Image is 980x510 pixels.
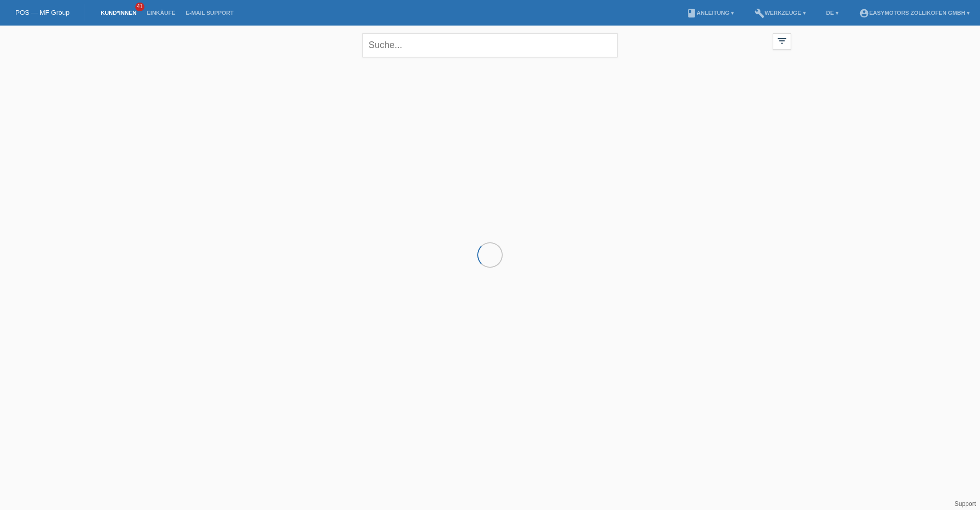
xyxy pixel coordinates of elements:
[954,500,976,507] a: Support
[362,33,618,57] input: Suche...
[681,10,739,16] a: bookAnleitung ▾
[141,10,180,16] a: Einkäufe
[135,3,144,11] span: 41
[821,10,844,16] a: DE ▾
[854,10,975,16] a: account_circleEasymotors Zollikofen GmbH ▾
[859,8,869,18] i: account_circle
[754,8,765,18] i: build
[687,8,697,18] i: book
[181,10,239,16] a: E-Mail Support
[776,35,788,47] i: filter_list
[15,9,69,16] a: POS — MF Group
[749,10,811,16] a: buildWerkzeuge ▾
[95,10,141,16] a: Kund*innen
